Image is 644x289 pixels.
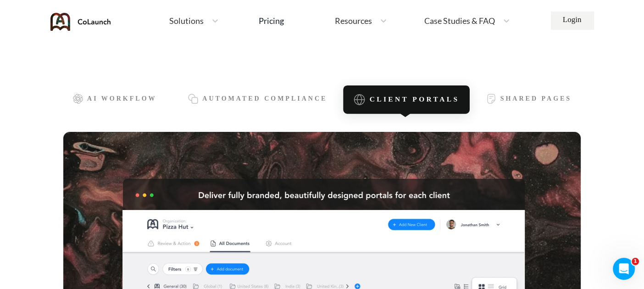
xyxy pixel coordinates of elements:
iframe: Intercom live chat [613,258,635,280]
img: coLaunch [50,13,111,31]
span: 1 [632,258,639,265]
span: Solutions [169,17,204,25]
img: icon [486,93,497,104]
img: icon [72,93,83,104]
div: Pricing [259,17,284,25]
span: Client Portals [370,96,460,104]
img: icon [353,94,365,106]
a: Pricing [259,12,284,29]
span: Shared Pages [500,95,572,102]
img: icon [188,93,199,104]
a: Login [550,11,594,30]
span: Case Studies & FAQ [424,17,495,25]
span: Automated Compliance [202,95,327,102]
span: Resources [335,17,372,25]
span: AI Workflow [87,95,156,102]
